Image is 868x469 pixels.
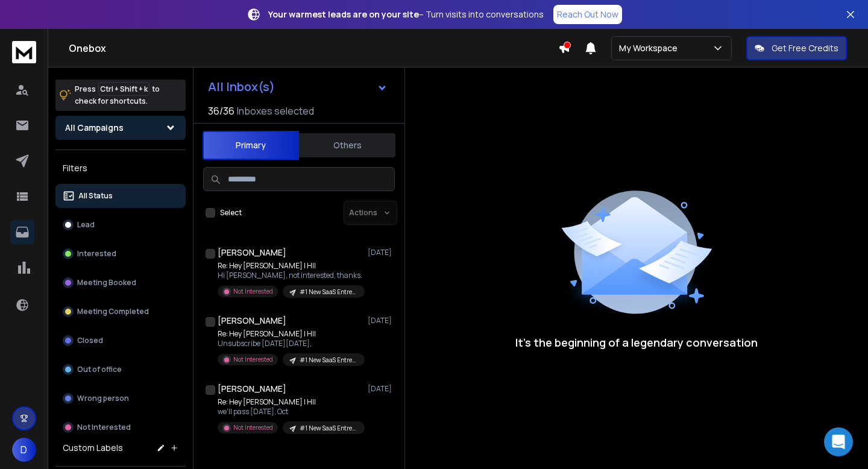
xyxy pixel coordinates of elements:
button: Closed [55,329,186,353]
span: 36 / 36 [208,104,234,118]
button: Wrong person [55,386,186,411]
p: Re: Hey [PERSON_NAME] | HII [218,329,362,339]
p: Unsubscribe [DATE][DATE], [218,339,362,348]
p: Out of office [77,365,122,374]
h1: Onebox [69,41,558,55]
p: Get Free Credits [772,42,838,54]
p: It’s the beginning of a legendary conversation [515,334,758,351]
p: #1 New SaaS Entrepreneurs ([GEOGRAPHIC_DATA], [GEOGRAPHIC_DATA], [GEOGRAPHIC_DATA]) [300,424,357,433]
h1: All Campaigns [65,122,124,134]
h3: Inboxes selected [237,104,314,118]
p: [DATE] [368,248,395,257]
p: Meeting Booked [77,278,136,288]
button: All Status [55,184,186,208]
label: Select [220,208,242,218]
h1: All Inbox(s) [208,81,275,93]
p: All Status [78,191,113,201]
button: Meeting Completed [55,300,186,324]
button: Not Interested [55,415,186,439]
h3: Custom Labels [63,442,123,454]
div: Open Intercom Messenger [824,427,853,456]
p: Closed [77,336,103,345]
button: All Campaigns [55,116,186,140]
p: we'll pass [DATE], Oct [218,407,362,417]
button: Get Free Credits [746,36,847,60]
p: Re: Hey [PERSON_NAME] | HII [218,261,362,271]
button: D [12,438,36,462]
p: Lead [77,220,95,230]
p: Not Interested [77,423,131,432]
p: Not Interested [233,355,273,364]
button: Lead [55,213,186,237]
p: [DATE] [368,384,395,394]
span: Ctrl + Shift + k [98,82,149,96]
p: Not Interested [233,423,273,432]
button: All Inbox(s) [198,75,397,99]
p: [DATE] [368,316,395,326]
p: Not Interested [233,287,273,296]
button: Others [299,132,395,159]
button: Interested [55,242,186,266]
strong: Your warmest leads are on your site [268,8,419,20]
p: Reach Out Now [557,8,618,20]
p: #1 New SaaS Entrepreneurs ([GEOGRAPHIC_DATA], [GEOGRAPHIC_DATA], [GEOGRAPHIC_DATA]) [300,356,357,365]
button: Primary [203,131,299,160]
button: Out of office [55,357,186,382]
button: Meeting Booked [55,271,186,295]
p: Re: Hey [PERSON_NAME] | HII [218,397,362,407]
p: #1 New SaaS Entrepreneurs ([GEOGRAPHIC_DATA], [GEOGRAPHIC_DATA], [GEOGRAPHIC_DATA]) [300,288,357,297]
p: Interested [77,249,116,259]
p: – Turn visits into conversations [268,8,544,20]
a: Reach Out Now [553,5,622,24]
p: My Workspace [619,42,682,54]
p: Meeting Completed [77,307,149,316]
h3: Filters [55,160,186,177]
h1: [PERSON_NAME] [218,247,286,259]
p: Press to check for shortcuts. [75,83,160,107]
img: logo [12,41,36,63]
h1: [PERSON_NAME] [218,383,286,395]
h1: [PERSON_NAME] [218,315,286,327]
p: Wrong person [77,394,129,403]
p: Hi [PERSON_NAME], not interested, thanks. [218,271,362,280]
